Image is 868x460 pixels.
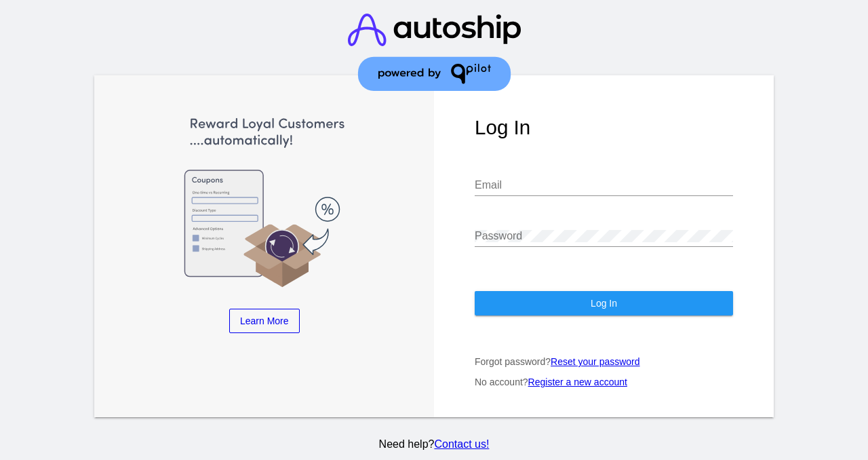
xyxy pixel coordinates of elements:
[475,116,733,139] h1: Log In
[591,298,617,309] span: Log In
[135,116,393,288] img: Apply Coupons Automatically to Scheduled Orders with QPilot
[434,438,489,450] a: Contact us!
[528,377,627,387] a: Register a new account
[475,179,733,191] input: Email
[92,438,776,451] p: Need help?
[551,356,640,367] a: Reset your password
[475,377,733,387] p: No account?
[240,315,289,326] span: Learn More
[475,291,733,315] button: Log In
[229,309,300,333] a: Learn More
[475,356,733,367] p: Forgot password?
